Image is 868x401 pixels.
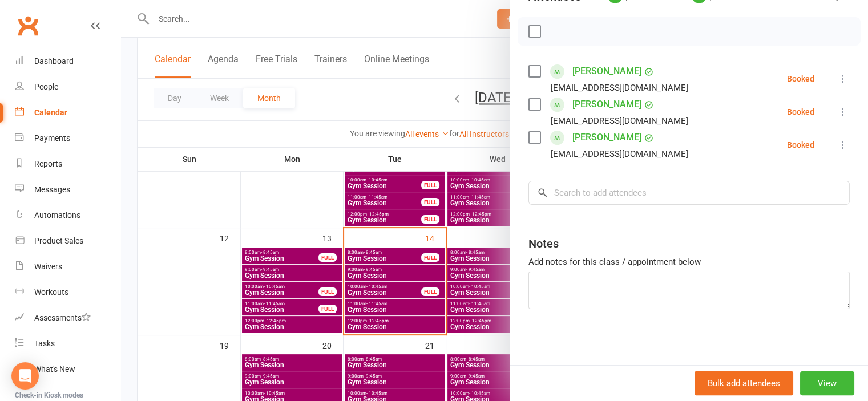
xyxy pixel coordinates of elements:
a: Messages [15,177,120,202]
a: Payments [15,125,120,151]
a: Workouts [15,280,120,305]
a: Product Sales [15,228,120,254]
div: Automations [34,210,80,220]
a: People [15,74,120,100]
div: Product Sales [34,236,83,245]
div: [EMAIL_ADDRESS][DOMAIN_NAME] [551,114,688,128]
a: Waivers [15,254,120,280]
a: [PERSON_NAME] [572,62,641,80]
a: Automations [15,202,120,228]
a: Assessments [15,305,120,331]
a: Dashboard [15,48,120,74]
div: Calendar [34,108,67,117]
div: [EMAIL_ADDRESS][DOMAIN_NAME] [551,80,688,95]
div: Open Intercom Messenger [11,362,39,390]
div: Booked [787,75,814,83]
button: View [800,371,854,395]
div: Waivers [34,262,62,271]
div: Add notes for this class / appointment below [528,255,850,269]
div: Messages [34,185,70,194]
div: Notes [528,236,559,252]
div: [EMAIL_ADDRESS][DOMAIN_NAME] [551,147,688,161]
div: Dashboard [34,56,74,66]
a: Tasks [15,331,120,357]
a: Reports [15,151,120,177]
div: Booked [787,108,814,116]
div: Tasks [34,339,55,348]
div: What's New [34,364,75,374]
div: Workouts [34,287,68,297]
div: Reports [34,159,62,168]
a: Clubworx [14,11,42,40]
div: Payments [34,133,70,143]
a: [PERSON_NAME] [572,128,641,147]
div: Assessments [34,313,91,322]
a: [PERSON_NAME] [572,95,641,114]
button: Bulk add attendees [695,371,793,395]
input: Search to add attendees [528,181,850,205]
a: What's New [15,357,120,382]
div: People [34,82,58,91]
a: Calendar [15,100,120,125]
div: Booked [787,141,814,149]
